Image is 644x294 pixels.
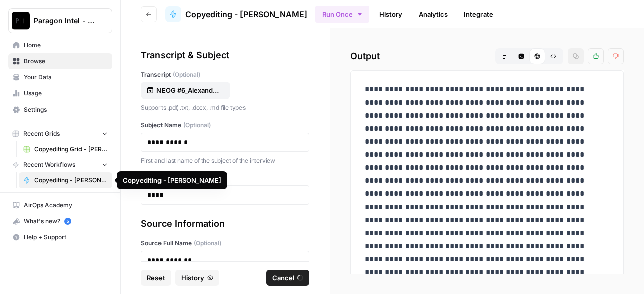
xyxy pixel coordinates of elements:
button: Reset [141,270,171,286]
div: Transcript & Subject [141,48,309,62]
a: Analytics [413,6,454,22]
span: AirOps Academy [24,201,108,210]
span: Recent Workflows [23,160,75,169]
span: (Optional) [194,239,221,248]
span: Your Data [24,73,108,82]
span: Copyediting - [PERSON_NAME] [185,8,307,20]
label: Subject Name [141,121,309,130]
span: Reset [147,273,165,283]
label: Source Full Name [141,239,309,248]
a: Settings [8,102,112,118]
button: What's new? 5 [8,213,112,229]
span: Recent Grids [23,129,60,138]
a: Integrate [458,6,499,22]
span: Settings [24,105,108,114]
a: Home [8,37,112,53]
button: Recent Workflows [8,157,112,172]
button: Cancel [266,270,309,286]
button: Recent Grids [8,126,112,141]
span: (Optional) [162,173,189,182]
span: Help + Support [24,233,108,242]
p: First and last name of the subject of the interview [141,156,309,166]
span: Browse [24,57,108,66]
button: History [175,270,219,286]
a: Copyediting - [PERSON_NAME] [165,6,307,22]
text: 5 [66,219,69,224]
div: What's new? [9,214,112,229]
span: (Optional) [183,121,211,130]
span: Cancel [272,273,294,283]
label: Ticker [141,173,309,182]
span: (Optional) [173,70,200,79]
a: AirOps Academy [8,197,112,213]
a: Usage [8,85,112,102]
h2: Output [350,48,624,64]
span: Home [24,41,108,50]
a: 5 [64,218,71,225]
div: Source Information [141,217,309,231]
a: History [373,6,409,22]
a: Browse [8,53,112,69]
label: Transcript [141,70,309,79]
span: Copyediting Grid - [PERSON_NAME] [34,145,108,154]
span: Paragon Intel - Copyediting [34,16,95,26]
button: Workspace: Paragon Intel - Copyediting [8,8,112,33]
p: Supports .pdf, .txt, .docx, .md file types [141,103,309,113]
span: Usage [24,89,108,98]
a: Copyediting Grid - [PERSON_NAME] [19,141,112,157]
p: NEOG #6_Alexandria_Raw Transcript.docx [156,85,221,95]
a: Your Data [8,69,112,85]
span: Copyediting - [PERSON_NAME] [34,176,108,185]
button: Run Once [315,6,369,23]
span: History [181,273,204,283]
button: Help + Support [8,229,112,245]
button: NEOG #6_Alexandria_Raw Transcript.docx [141,82,230,99]
a: Copyediting - [PERSON_NAME] [19,172,112,188]
img: Paragon Intel - Copyediting Logo [12,12,30,30]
